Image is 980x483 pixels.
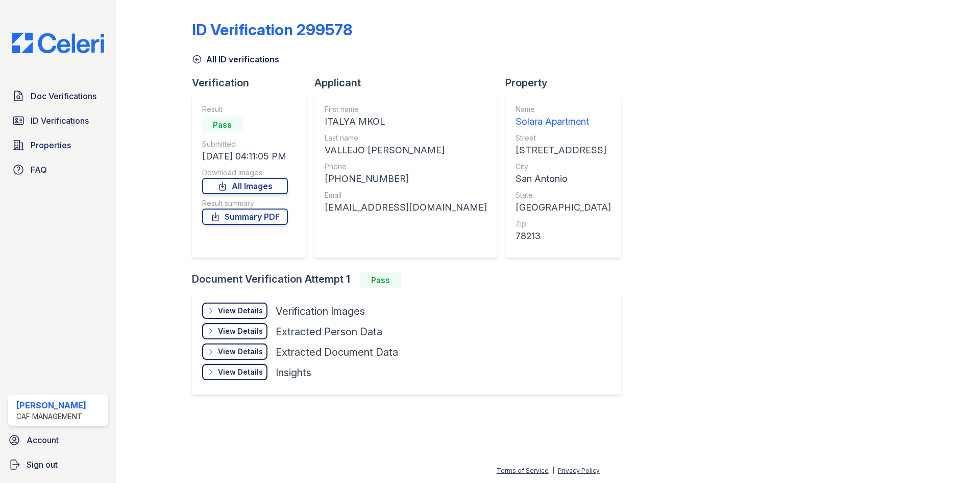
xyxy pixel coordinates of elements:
span: Doc Verifications [31,90,96,102]
a: Sign out [4,454,112,475]
a: Terms of Service [497,467,549,474]
div: CAF Management [16,411,86,422]
div: Property [505,76,629,90]
a: Name Solara Apartment [516,104,611,129]
div: Email [325,190,487,200]
div: Pass [202,117,243,133]
div: City [516,162,611,172]
a: FAQ [8,159,108,180]
div: State [516,190,611,200]
div: VALLEJO [PERSON_NAME] [325,143,487,157]
a: Properties [8,135,108,155]
div: Applicant [314,76,505,90]
div: Document Verification Attempt 1 [192,272,629,288]
div: Result [202,104,288,114]
span: Sign out [27,458,58,471]
div: Submitted [202,139,288,149]
span: Properties [31,139,71,151]
img: CE_Logo_Blue-a8612792a0a2168367f1c8372b55b34899dd931a85d93a1a3d3e32e68fde9ad4.png [4,33,112,53]
div: View Details [218,367,263,377]
div: View Details [218,306,263,316]
div: Last name [325,133,487,143]
div: View Details [218,326,263,336]
div: Insights [276,365,311,380]
div: Download Images [202,168,288,178]
a: Summary PDF [202,209,288,225]
div: Name [516,104,611,114]
div: [GEOGRAPHIC_DATA] [516,200,611,215]
div: Solara Apartment [516,114,611,129]
span: FAQ [31,164,47,176]
div: 78213 [516,229,611,243]
div: [PERSON_NAME] [16,399,86,411]
a: All ID verifications [192,53,279,65]
div: View Details [218,347,263,357]
div: | [552,467,554,474]
div: Extracted Person Data [276,325,382,339]
div: ITALYA MKOL [325,114,487,129]
div: [DATE] 04:11:05 PM [202,149,288,164]
a: Account [4,430,112,450]
div: [EMAIL_ADDRESS][DOMAIN_NAME] [325,200,487,215]
div: ID Verification 299578 [192,20,352,39]
div: First name [325,104,487,114]
span: ID Verifications [31,114,89,127]
div: Phone [325,162,487,172]
a: Doc Verifications [8,86,108,106]
div: Verification [192,76,314,90]
div: Result summary [202,198,288,209]
a: ID Verifications [8,110,108,131]
div: San Antonio [516,172,611,186]
div: [STREET_ADDRESS] [516,143,611,157]
a: All Images [202,178,288,194]
div: Extracted Document Data [276,345,398,359]
div: [PHONE_NUMBER] [325,172,487,186]
a: Privacy Policy [558,467,600,474]
div: Street [516,133,611,143]
div: Pass [360,272,401,288]
div: Zip [516,219,611,229]
div: Verification Images [276,304,365,318]
span: Account [27,434,59,446]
